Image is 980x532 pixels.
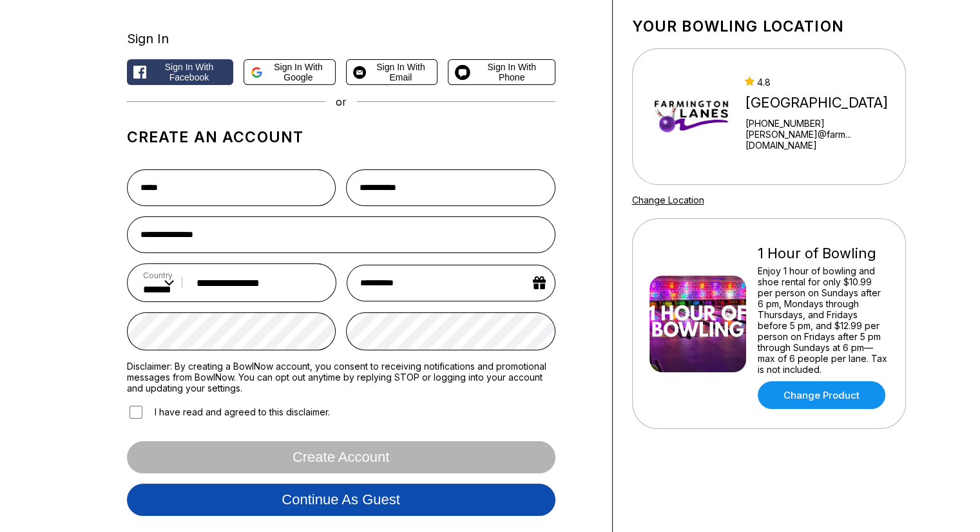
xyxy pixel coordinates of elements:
button: Sign in with Email [346,59,437,85]
div: 4.8 [745,77,899,88]
input: I have read and agreed to this disclaimer. [130,406,142,419]
span: Sign in with Facebook [151,62,227,82]
button: Sign in with Facebook [127,59,234,85]
div: or [127,95,555,108]
button: Continue as guest [127,484,555,516]
span: Sign in with Phone [476,62,548,82]
span: Sign in with Email [371,62,430,82]
h1: Your bowling location [632,17,906,35]
button: Sign in with Google [244,59,335,85]
a: Change Location [632,195,704,205]
div: [PHONE_NUMBER] [745,118,899,129]
a: Change Product [758,381,885,409]
div: [GEOGRAPHIC_DATA] [745,94,899,111]
img: Farmington Lanes [649,68,734,165]
span: Sign in with Google [268,62,329,82]
label: Country [143,271,174,280]
label: I have read and agreed to this disclaimer. [127,404,330,421]
div: Sign In [127,31,555,46]
div: Enjoy 1 hour of bowling and shoe rental for only $10.99 per person on Sundays after 6 pm, Mondays... [758,265,889,375]
img: 1 Hour of Bowling [649,276,746,372]
h1: Create an account [127,128,555,146]
div: 1 Hour of Bowling [758,245,889,262]
a: [PERSON_NAME]@farm...[DOMAIN_NAME] [745,129,899,151]
label: Disclaimer: By creating a BowlNow account, you consent to receiving notifications and promotional... [127,361,555,394]
button: Sign in with Phone [448,59,555,85]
